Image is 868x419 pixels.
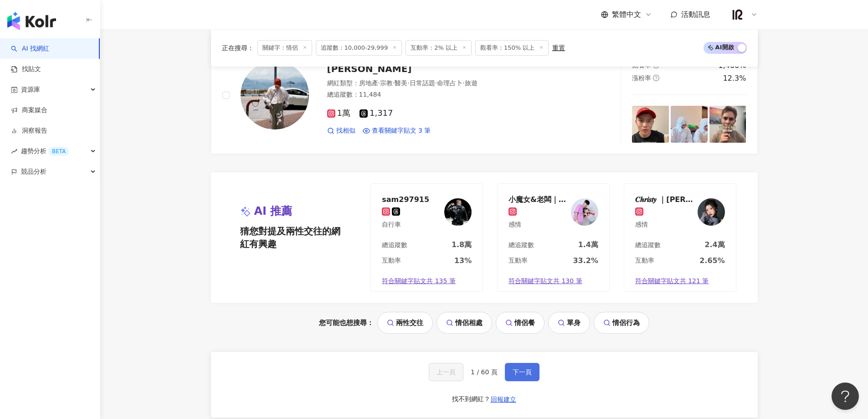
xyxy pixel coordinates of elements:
[444,198,472,226] img: KOL Avatar
[327,90,581,99] div: 總追蹤數 ： 11,484
[407,79,409,87] span: ·
[452,395,490,404] div: 找不到網紅？
[653,75,659,81] span: question-circle
[698,198,725,226] img: KOL Avatar
[699,256,725,266] div: 2.65%
[635,220,694,229] div: 感情
[241,61,309,129] img: KOL Avatar
[573,256,598,266] div: 33.2%
[508,220,568,229] div: 感情
[709,106,746,143] img: post-image
[21,141,69,161] span: 趨勢分析
[370,183,483,292] a: sam297915自行車KOL Avatar總追蹤數1.8萬互動率13%符合關鍵字貼文共 135 筆
[406,40,472,56] span: 互動率：2% 以上
[382,195,429,204] div: sam297915
[11,65,41,74] a: 找貼文
[11,148,17,155] span: rise
[548,312,590,334] a: 單身
[336,126,355,135] span: 找相似
[462,79,464,87] span: ·
[435,79,437,87] span: ·
[635,277,709,286] span: 符合關鍵字貼文共 121 筆
[11,106,47,115] a: 商案媒合
[624,271,736,291] a: 符合關鍵字貼文共 121 筆
[508,256,528,265] div: 互動率
[508,241,534,250] div: 總追蹤數
[635,241,661,250] div: 總追蹤數
[382,241,407,250] div: 總追蹤數
[360,109,393,118] span: 1,317
[380,79,393,87] span: 宗教
[327,63,412,74] span: [PERSON_NAME]
[211,36,758,154] a: KOL Avatar[PERSON_NAME]網紅類型：房地產·宗教·醫美·日常話題·命理占卜·旅遊總追蹤數：11,4841萬1,317找相似查看關鍵字貼文 3 筆互動率question-cir...
[11,44,49,53] a: searchAI 找網紅
[624,183,736,292] a: 𝑪𝒉𝒓𝒊𝒔𝒕𝒚 ｜[PERSON_NAME]•感情拯救所🔑｜𝗟𝗜𝗠𝗘𝗥𝗘𝗡𝗖𝗘 𝗣𝗣 𝙁𝙊𝙐𝙉𝘿𝙀𝙍感情KOL Avatar總追蹤數2.4萬互動率2.65%符合關鍵字貼文共 121 筆
[382,256,401,265] div: 互動率
[490,392,517,407] button: 回報建立
[475,40,549,56] span: 觀看率：150% 以上
[7,12,56,30] img: logo
[681,10,710,19] span: 活動訊息
[635,256,654,265] div: 互動率
[377,312,433,334] a: 兩性交往
[359,79,378,87] span: 房地產
[552,44,565,52] div: 重置
[498,271,609,291] a: 符合關鍵字貼文共 130 筆
[437,79,462,87] span: 命理占卜
[211,312,758,334] div: 您可能也想搜尋：
[508,195,568,204] div: 小魔女&老闆｜勤旅情侶ᰔᩚ
[632,62,651,69] span: 觀看率
[257,40,312,56] span: 關鍵字：情侶
[378,79,380,87] span: ·
[505,363,539,381] button: 下一頁
[497,183,610,292] a: 小魔女&老闆｜勤旅情侶ᰔᩚ感情KOL Avatar總追蹤數1.4萬互動率33.2%符合關鍵字貼文共 130 筆
[729,6,746,23] img: IR%20logo_%E9%BB%91.png
[395,79,407,87] span: 醫美
[508,277,582,286] span: 符合關鍵字貼文共 130 筆
[316,40,402,56] span: 追蹤數：10,000-29,999
[393,79,395,87] span: ·
[723,73,746,83] div: 12.3%
[632,106,669,143] img: post-image
[578,240,598,250] div: 1.4萬
[513,368,532,376] span: 下一頁
[327,126,355,135] a: 找相似
[612,10,641,20] span: 繁體中文
[372,126,431,135] span: 查看關鍵字貼文 3 筆
[254,204,293,219] span: AI 推薦
[21,161,46,182] span: 競品分析
[671,106,708,143] img: post-image
[496,312,544,334] a: 情侶餐
[327,79,581,88] div: 網紅類型 ：
[21,79,40,100] span: 資源庫
[452,240,472,250] div: 1.8萬
[454,256,472,266] div: 13%
[832,383,859,410] iframe: Help Scout Beacon - Open
[632,74,651,82] span: 漲粉率
[48,147,69,156] div: BETA
[382,220,429,229] div: 自行車
[222,44,254,52] span: 正在搜尋 ：
[410,79,435,87] span: 日常話題
[704,240,724,250] div: 2.4萬
[363,126,431,135] a: 查看關鍵字貼文 3 筆
[465,79,478,87] span: 旅遊
[571,198,598,226] img: KOL Avatar
[240,225,346,250] span: 猜您對提及兩性交往的網紅有興趣
[635,195,694,204] div: 𝑪𝒉𝒓𝒊𝒔𝒕𝒚 ｜費洛蒙香水•感情拯救所🔑｜𝗟𝗜𝗠𝗘𝗥𝗘𝗡𝗖𝗘 𝗣𝗣 𝙁𝙊𝙐𝙉𝘿𝙀𝙍
[11,126,47,135] a: 洞察報告
[382,277,456,286] span: 符合關鍵字貼文共 135 筆
[594,312,649,334] a: 情侶行為
[437,312,492,334] a: 情侶相處
[327,109,350,118] span: 1萬
[429,363,463,381] button: 上一頁
[491,396,516,403] span: 回報建立
[471,368,498,376] span: 1 / 60 頁
[371,271,483,291] a: 符合關鍵字貼文共 135 筆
